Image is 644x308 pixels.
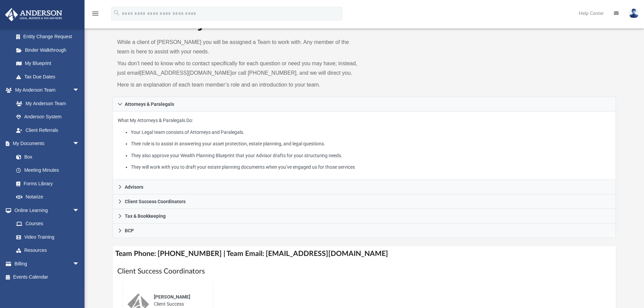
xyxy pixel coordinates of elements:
a: Client Success Coordinators [113,194,616,209]
span: Attorneys & Paralegals [125,102,174,106]
a: Billingarrow_drop_down [5,257,90,270]
a: Client Referrals [9,123,86,137]
p: While a client of [PERSON_NAME] you will be assigned a Team to work with. Any member of the team ... [117,38,360,56]
a: My Documentsarrow_drop_down [5,137,86,150]
img: User Pic [629,8,639,18]
a: Forms Library [9,177,83,190]
a: Courses [9,217,86,231]
a: My Anderson Teamarrow_drop_down [5,84,86,97]
a: Tax & Bookkeeping [113,209,616,223]
span: Tax & Bookkeeping [125,214,166,218]
i: search [113,9,120,17]
li: They will work with you to draft your estate planning documents when you’ve engaged us for those ... [131,163,611,171]
a: Meeting Minutes [9,164,86,177]
a: Tax Due Dates [9,70,90,84]
a: Notarize [9,190,86,204]
div: Attorneys & Paralegals [113,112,616,180]
span: arrow_drop_down [73,204,86,217]
a: Online Learningarrow_drop_down [5,204,86,217]
a: [EMAIL_ADDRESS][DOMAIN_NAME] [140,70,232,76]
span: Client Success Coordinators [125,199,186,204]
a: Binder Walkthrough [9,43,90,57]
a: Resources [9,244,86,257]
p: You don’t need to know who to contact specifically for each question or need you may have; instea... [117,59,360,78]
a: Box [9,150,83,164]
a: Entity Change Request [9,30,90,44]
a: Video Training [9,230,83,244]
span: [PERSON_NAME] [154,294,190,300]
li: Their role is to assist in answering your asset protection, estate planning, and legal questions. [131,140,611,148]
a: Advisors [113,180,616,194]
img: Anderson Advisors Platinum Portal [3,8,64,21]
a: My Anderson Team [9,97,83,110]
li: Your Legal team consists of Attorneys and Paralegals. [131,128,611,137]
li: They also approve your Wealth Planning Blueprint that your Advisor drafts for your structuring ne... [131,151,611,160]
a: BCP [113,223,616,238]
span: arrow_drop_down [73,84,86,97]
a: menu [91,13,99,18]
span: BCP [125,228,134,233]
span: Advisors [125,185,143,189]
span: arrow_drop_down [73,137,86,151]
a: Attorneys & Paralegals [113,97,616,112]
p: What My Attorneys & Paralegals Do: [118,116,611,171]
h1: Client Success Coordinators [117,266,612,276]
p: Here is an explanation of each team member’s role and an introduction to your team. [117,80,360,90]
h4: Team Phone: [PHONE_NUMBER] | Team Email: [EMAIL_ADDRESS][DOMAIN_NAME] [113,246,616,261]
a: My Blueprint [9,57,86,70]
a: Events Calendar [5,270,90,284]
a: Anderson System [9,110,86,124]
i: menu [91,9,99,18]
span: arrow_drop_down [73,257,86,271]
